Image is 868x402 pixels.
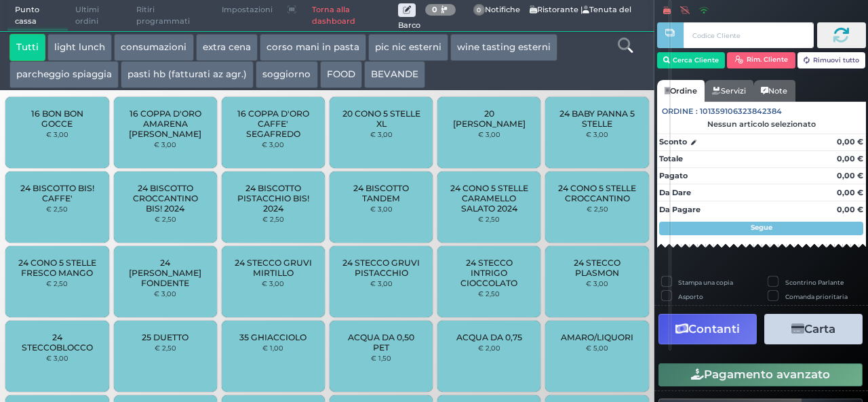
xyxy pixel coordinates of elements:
small: € 2,00 [478,344,500,352]
span: ACQUA DA 0,50 PET [341,332,422,353]
button: pasti hb (fatturati az agr.) [121,61,254,88]
button: Cerca Cliente [657,52,726,68]
label: Stampa una copia [678,278,733,287]
strong: Pagato [659,171,688,180]
small: € 3,00 [154,289,176,298]
span: 16 COPPA D'ORO AMARENA [PERSON_NAME] [125,108,205,139]
span: 24 STECCO PLASMON [557,258,637,278]
span: Ritiri programmati [129,1,214,31]
span: Punto cassa [7,1,68,31]
small: € 2,50 [587,205,608,213]
span: 24 STECCO GRUVI PISTACCHIO [341,258,422,278]
button: Rimuovi tutto [797,52,866,68]
span: 25 DUETTO [142,332,189,342]
small: € 1,50 [371,354,391,362]
span: 24 BISCOTTO BIS! CAFFE' [17,183,98,203]
small: € 2,50 [46,205,68,213]
small: € 3,00 [262,140,284,148]
small: € 5,00 [586,344,608,352]
strong: 0,00 € [837,188,863,197]
b: 0 [432,5,437,14]
span: 24 CONO 5 STELLE CARAMELLO SALATO 2024 [449,183,530,214]
button: Pagamento avanzato [658,363,863,386]
span: 35 GHIACCIOLO [239,332,307,342]
span: 24 STECCO INTRIGO CIOCCOLATO [449,258,530,288]
button: extra cena [196,34,258,61]
button: Contanti [658,314,757,344]
small: € 2,50 [46,279,68,287]
span: 24 BISCOTTO PISTACCHIO BIS! 2024 [233,183,314,214]
span: 24 STECCOBLOCCO [17,332,98,353]
small: € 3,00 [586,279,608,287]
span: 24 BABY PANNA 5 STELLE [557,108,637,129]
small: € 3,00 [46,354,68,362]
label: Scontrino Parlante [785,278,844,287]
button: soggiorno [256,61,317,88]
button: parcheggio spiaggia [9,61,119,88]
span: 24 [PERSON_NAME] FONDENTE [125,258,205,288]
span: 20 [PERSON_NAME] [449,108,530,129]
small: € 3,00 [262,279,284,287]
span: 24 BISCOTTO CROCCANTINO BIS! 2024 [125,183,205,214]
strong: 0,00 € [837,154,863,163]
span: 0 [473,4,486,16]
small: € 3,00 [370,205,393,213]
strong: 0,00 € [837,137,863,146]
button: light lunch [47,34,112,61]
span: 16 COPPA D'ORO CAFFE' SEGAFREDO [233,108,314,139]
span: Impostazioni [214,1,280,20]
span: 24 CONO 5 STELLE FRESCO MANGO [17,258,98,278]
small: € 1,00 [262,344,283,352]
strong: Segue [751,223,772,232]
a: Servizi [705,80,753,102]
span: 24 BISCOTTO TANDEM [341,183,422,203]
strong: 0,00 € [837,171,863,180]
button: pic nic esterni [368,34,448,61]
button: Tutti [9,34,45,61]
small: € 3,00 [370,279,393,287]
span: 101359106323842384 [700,106,782,117]
small: € 3,00 [46,130,68,138]
span: 24 STECCO GRUVI MIRTILLO [233,258,314,278]
small: € 3,00 [586,130,608,138]
button: corso mani in pasta [260,34,366,61]
span: 20 CONO 5 STELLE XL [341,108,422,129]
label: Comanda prioritaria [785,292,848,301]
small: € 3,00 [478,130,500,138]
button: Carta [764,314,863,344]
span: AMARO/LIQUORI [561,332,633,342]
small: € 2,50 [155,215,176,223]
input: Codice Cliente [684,22,813,48]
strong: 0,00 € [837,205,863,214]
button: FOOD [320,61,362,88]
label: Asporto [678,292,703,301]
button: wine tasting esterni [450,34,557,61]
strong: Sconto [659,136,687,148]
span: 16 BON BON GOCCE [17,108,98,129]
small: € 2,50 [478,215,500,223]
strong: Da Pagare [659,205,701,214]
span: 24 CONO 5 STELLE CROCCANTINO [557,183,637,203]
small: € 2,50 [478,289,500,298]
small: € 2,50 [262,215,284,223]
button: Rim. Cliente [727,52,795,68]
div: Nessun articolo selezionato [657,119,866,129]
span: Ultimi ordini [68,1,129,31]
strong: Totale [659,154,683,163]
span: Ordine : [662,106,698,117]
button: BEVANDE [364,61,425,88]
a: Note [753,80,795,102]
a: Ordine [657,80,705,102]
small: € 3,00 [154,140,176,148]
small: € 3,00 [370,130,393,138]
span: ACQUA DA 0,75 [456,332,522,342]
button: consumazioni [114,34,193,61]
a: Torna alla dashboard [304,1,398,31]
small: € 2,50 [155,344,176,352]
strong: Da Dare [659,188,691,197]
